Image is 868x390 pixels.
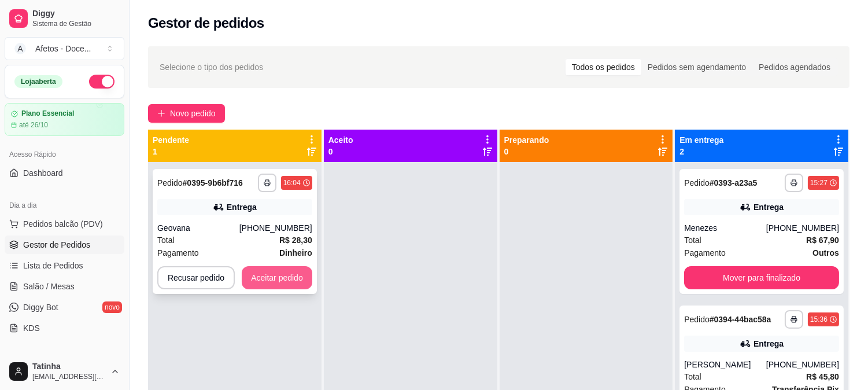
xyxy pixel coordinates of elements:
[810,315,828,324] div: 15:36
[23,281,75,292] span: Salão / Mesas
[684,315,710,324] span: Pedido
[5,164,124,182] a: Dashboard
[5,37,124,60] button: Select a team
[5,358,124,385] button: Tatinha[EMAIL_ADDRESS][DOMAIN_NAME]
[566,59,641,75] div: Todos os pedidos
[23,239,90,251] span: Gestor de Pedidos
[806,372,839,381] strong: R$ 45,80
[754,338,784,349] div: Entrega
[21,109,74,118] article: Plano Essencial
[183,178,243,187] strong: # 0395-9b6bf716
[684,370,701,383] span: Total
[504,146,549,157] p: 0
[160,61,263,73] span: Selecione o tipo dos pedidos
[710,178,758,187] strong: # 0393-a23a5
[810,178,828,187] div: 15:27
[242,266,312,289] button: Aceitar pedido
[710,315,771,324] strong: # 0394-44bac58a
[32,19,120,28] span: Sistema de Gestão
[641,59,752,75] div: Pedidos sem agendamento
[5,215,124,233] button: Pedidos balcão (PDV)
[5,319,124,337] a: KDS
[148,104,225,123] button: Novo pedido
[684,266,839,289] button: Mover para finalizado
[19,120,48,130] article: até 26/10
[504,134,549,146] p: Preparando
[227,201,257,213] div: Entrega
[5,351,124,370] div: Catálogo
[89,75,114,89] button: Alterar Status
[684,359,766,370] div: [PERSON_NAME]
[766,222,839,234] div: [PHONE_NUMBER]
[679,134,723,146] p: Em entrega
[5,196,124,215] div: Dia a dia
[283,178,301,187] div: 16:04
[14,43,26,54] span: A
[153,134,189,146] p: Pendente
[157,246,199,259] span: Pagamento
[23,322,40,334] span: KDS
[239,222,312,234] div: [PHONE_NUMBER]
[5,5,124,32] a: DiggySistema de Gestão
[679,146,723,157] p: 2
[153,146,189,157] p: 1
[32,9,120,19] span: Diggy
[157,234,175,246] span: Total
[23,301,58,313] span: Diggy Bot
[32,372,106,381] span: [EMAIL_ADDRESS][DOMAIN_NAME]
[14,75,62,88] div: Loja aberta
[35,43,91,54] div: Afetos - Doce ...
[157,109,165,117] span: plus
[157,178,183,187] span: Pedido
[328,134,353,146] p: Aceito
[5,277,124,296] a: Salão / Mesas
[157,266,235,289] button: Recusar pedido
[32,362,106,372] span: Tatinha
[752,59,837,75] div: Pedidos agendados
[812,248,839,257] strong: Outros
[684,246,726,259] span: Pagamento
[754,201,784,213] div: Entrega
[23,167,63,179] span: Dashboard
[5,256,124,275] a: Lista de Pedidos
[684,234,701,246] span: Total
[684,178,710,187] span: Pedido
[279,248,312,257] strong: Dinheiro
[5,145,124,164] div: Acesso Rápido
[23,260,83,271] span: Lista de Pedidos
[766,359,839,370] div: [PHONE_NUMBER]
[806,236,839,245] strong: R$ 67,90
[5,103,124,136] a: Plano Essencialaté 26/10
[148,14,264,32] h2: Gestor de pedidos
[157,222,239,234] div: Geovana
[5,236,124,254] a: Gestor de Pedidos
[5,298,124,317] a: Diggy Botnovo
[23,218,103,230] span: Pedidos balcão (PDV)
[328,146,353,157] p: 0
[279,236,312,245] strong: R$ 28,30
[170,107,216,120] span: Novo pedido
[684,222,766,234] div: Menezes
